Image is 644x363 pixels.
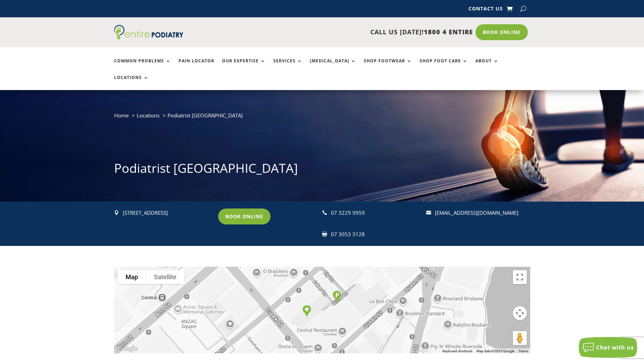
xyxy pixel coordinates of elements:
a: [MEDICAL_DATA] [310,59,356,73]
div: 07 3053 3128 [331,230,420,239]
span: Podiatrist [GEOGRAPHIC_DATA] [168,112,243,119]
button: Keyboard shortcuts [443,349,472,354]
a: Shop Footwear [364,59,412,73]
button: Show satellite imagery [146,270,184,284]
nav: breadcrumb [114,111,530,125]
a: Book Online [475,24,528,40]
span: 1800 4 ENTIRE [424,28,473,36]
a: Click to see this area on Google Maps [116,344,139,353]
div: Parking [330,288,344,306]
a: Locations [114,75,149,90]
a: Locations [137,112,160,119]
span:  [322,232,327,237]
a: Entire Podiatry [114,34,183,41]
button: Toggle fullscreen view [513,270,527,284]
button: Chat with us [579,337,637,358]
a: Home [114,112,129,119]
img: logo (1) [114,25,183,39]
p: CALL US [DATE]! [210,28,473,37]
button: Show street map [118,270,146,284]
span:  [426,210,431,215]
div: Entire Podiatry Brisbane CBD Clinic [300,302,314,320]
a: Pain Locator [179,59,214,73]
button: Drag Pegman onto the map to open Street View [513,331,527,345]
h1: Podiatrist [GEOGRAPHIC_DATA] [114,160,530,180]
div: 07 3229 9959 [331,209,420,218]
span:  [322,210,327,215]
a: Our Expertise [222,59,266,73]
a: Common Problems [114,59,171,73]
span: Map data ©2025 Google [476,349,514,353]
a: [EMAIL_ADDRESS][DOMAIN_NAME] [435,209,518,216]
a: Terms [518,349,528,353]
a: About [475,59,499,73]
a: Shop Foot Care [420,59,468,73]
span:  [114,210,119,215]
p: [STREET_ADDRESS] [123,209,212,218]
a: Contact Us [469,6,503,14]
span: Chat with us [596,344,634,351]
button: Map camera controls [513,306,527,320]
a: Services [273,59,302,73]
a: Book Online [218,209,271,224]
img: Google [116,344,139,353]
